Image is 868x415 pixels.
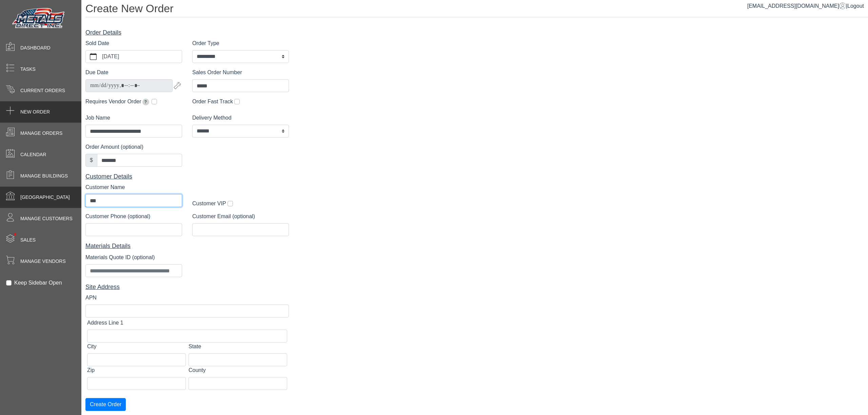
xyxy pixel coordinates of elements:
[85,2,868,17] h1: Create New Order
[20,194,70,201] span: [GEOGRAPHIC_DATA]
[192,39,219,47] label: Order Type
[85,143,143,151] label: Order Amount (optional)
[189,366,206,374] label: County
[20,130,62,137] span: Manage Orders
[85,398,126,411] button: Create Order
[85,212,150,221] label: Customer Phone (optional)
[192,200,226,208] label: Customer VIP
[20,172,68,180] span: Manage Buildings
[747,3,846,9] a: [EMAIL_ADDRESS][DOMAIN_NAME]
[20,151,46,158] span: Calendar
[20,215,73,222] span: Manage Customers
[85,98,150,106] label: Requires Vendor Order
[847,3,864,9] span: Logout
[747,2,864,10] div: |
[85,28,289,37] div: Order Details
[85,39,109,47] label: Sold Date
[192,98,233,106] label: Order Fast Track
[85,172,289,181] div: Customer Details
[85,154,97,167] div: $
[142,99,149,105] span: Extends due date by 2 weeks for pickup orders
[87,366,95,374] label: Zip
[20,258,66,265] span: Manage Vendors
[85,114,110,122] label: Job Name
[90,53,97,60] svg: calendar
[14,279,62,287] label: Keep Sidebar Open
[192,114,232,122] label: Delivery Method
[85,283,289,292] div: Site Address
[85,242,289,251] div: Materials Details
[86,50,101,63] button: calendar
[192,68,242,77] label: Sales Order Number
[85,253,155,262] label: Materials Quote ID (optional)
[10,6,68,31] img: Metals Direct Inc Logo
[20,108,50,116] span: New Order
[87,319,123,327] label: Address Line 1
[85,183,125,191] label: Customer Name
[6,223,24,245] span: •
[192,212,255,221] label: Customer Email (optional)
[20,66,36,73] span: Tasks
[101,50,182,63] label: [DATE]
[85,68,108,77] label: Due Date
[20,44,51,51] span: Dashboard
[20,87,65,94] span: Current Orders
[85,294,97,302] label: APN
[20,236,36,244] span: Sales
[189,343,201,351] label: State
[87,343,97,351] label: City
